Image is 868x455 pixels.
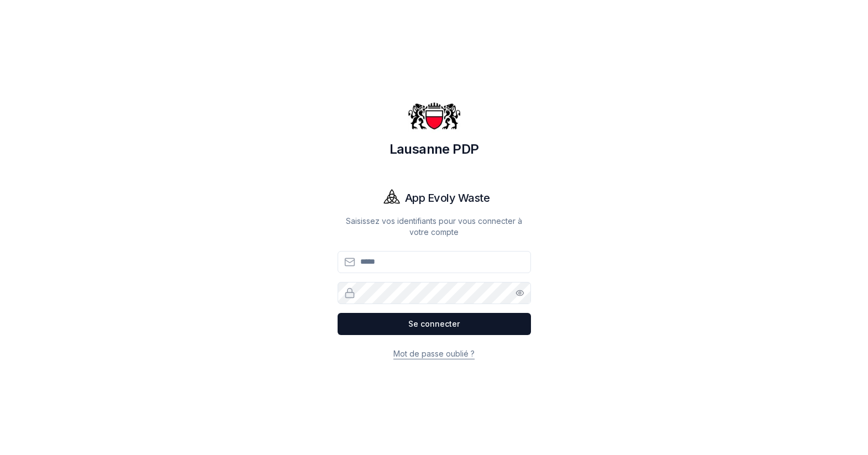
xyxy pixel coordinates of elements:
[378,185,405,211] img: Evoly Logo
[338,313,531,335] button: Se connecter
[408,90,461,143] img: Lausanne PDP Logo
[393,349,475,358] a: Mot de passe oublié ?
[405,190,490,206] h1: App Evoly Waste
[338,216,531,238] p: Saisissez vos identifiants pour vous connecter à votre compte
[338,140,531,158] h1: Lausanne PDP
